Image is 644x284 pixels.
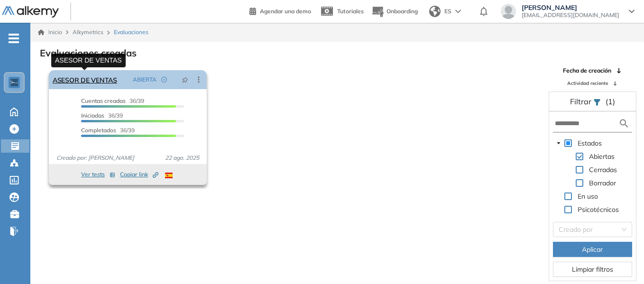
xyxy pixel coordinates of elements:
[587,177,618,189] span: Borrador
[40,47,137,59] h3: Evaluaciones creadas
[578,139,602,147] span: Estados
[53,70,117,89] a: ASESOR DE VENTAS
[2,6,59,18] img: Logo
[120,170,158,179] span: Copiar link
[553,242,632,257] button: Aplicar
[576,191,600,202] span: En uso
[576,137,604,149] span: Estados
[260,8,311,15] span: Agendar una demo
[81,112,104,119] span: Iniciadas
[587,151,616,162] span: Abiertas
[114,28,148,37] span: Evaluaciones
[576,204,621,215] span: Psicotécnicos
[81,169,115,180] button: Ver tests
[429,6,441,17] img: world
[606,96,615,107] span: (1)
[578,192,598,201] span: En uso
[182,76,188,83] span: pushpin
[81,127,135,134] span: 36/39
[53,154,138,162] span: Creado por: [PERSON_NAME]
[553,262,632,277] button: Limpiar filtros
[522,11,619,19] span: [EMAIL_ADDRESS][DOMAIN_NAME]
[81,127,116,134] span: Completados
[522,4,619,11] span: [PERSON_NAME]
[10,79,18,86] img: https://assets.alkemy.org/workspaces/1802/d452bae4-97f6-47ab-b3bf-1c40240bc960.jpg
[570,97,593,106] span: Filtrar
[161,154,203,162] span: 22 ago. 2025
[73,28,103,36] span: Alkymetrics
[120,169,158,180] button: Copiar link
[572,264,613,275] span: Limpiar filtros
[165,173,173,178] img: ESP
[618,118,630,129] img: search icon
[563,66,611,75] span: Fecha de creación
[133,75,156,84] span: ABIERTA
[175,72,195,87] button: pushpin
[161,77,167,82] span: check-circle
[589,152,615,161] span: Abiertas
[556,141,561,146] span: caret-down
[337,8,364,15] span: Tutoriales
[589,165,617,174] span: Cerradas
[589,179,616,187] span: Borrador
[578,205,619,214] span: Psicotécnicos
[81,112,123,119] span: 36/39
[386,8,418,15] span: Onboarding
[455,9,461,13] img: arrow
[444,7,451,16] span: ES
[371,1,418,22] button: Onboarding
[38,28,62,37] a: Inicio
[51,54,126,67] div: ASESOR DE VENTAS
[249,5,311,16] a: Agendar una demo
[587,164,619,175] span: Cerradas
[9,37,19,39] i: -
[582,244,603,255] span: Aplicar
[567,80,608,87] span: Actividad reciente
[81,97,126,104] span: Cuentas creadas
[81,97,144,104] span: 36/39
